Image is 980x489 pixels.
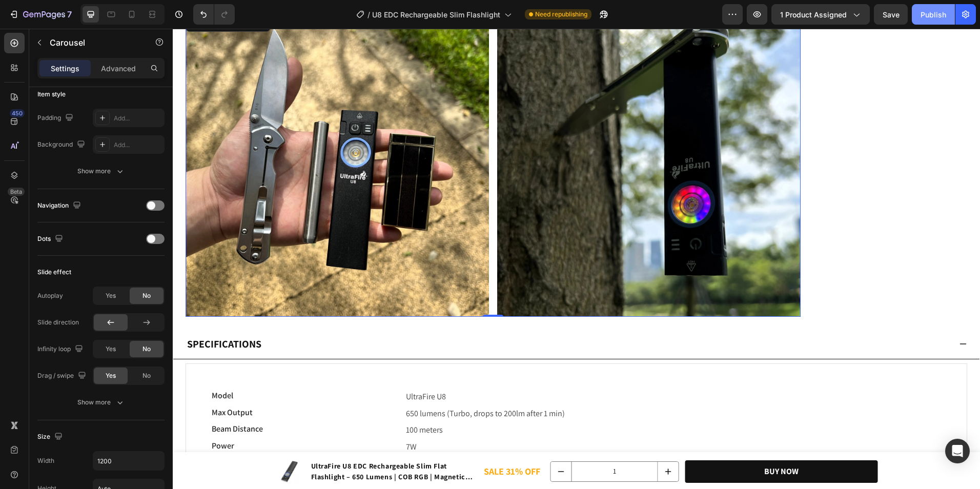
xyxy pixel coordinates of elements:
[106,344,116,354] span: Yes
[37,318,79,327] div: Slide direction
[77,397,125,407] div: Show more
[912,4,955,25] button: Publish
[101,63,136,74] p: Advanced
[485,433,506,453] button: increment
[39,361,60,372] span: Model
[233,413,244,423] span: 7W
[37,342,85,356] div: Infinity loop
[37,138,87,152] div: Background
[67,8,72,21] p: 7
[4,4,76,25] button: 7
[535,10,587,19] span: Need republishing
[14,306,89,324] p: Specifications
[945,439,970,463] div: Open Intercom Messenger
[51,63,79,74] p: Settings
[77,166,125,176] div: Show more
[921,9,946,20] div: Publish
[37,393,165,412] button: Show more
[399,433,485,453] input: quantity
[591,436,626,451] div: Buy Now
[106,291,116,300] span: Yes
[142,371,151,380] span: No
[37,111,75,125] div: Padding
[8,188,25,196] div: Beta
[233,362,273,373] span: UltraFire U8
[883,10,900,19] span: Save
[39,412,62,422] span: Power
[10,109,25,117] div: 450
[378,433,399,453] button: decrement
[233,379,392,390] span: 650 lumens (Turbo, drops to 200lm after 1 min)
[114,114,162,123] div: Add...
[93,452,164,470] input: Auto
[513,432,705,455] button: Buy Now
[372,9,500,20] span: U8 EDC Rechargeable Slim Flashlight
[37,268,71,277] div: Slide effect
[37,291,63,300] div: Autoplay
[37,430,65,444] div: Size
[309,435,371,451] p: SALE 31% OFF
[37,162,165,180] button: Show more
[39,395,90,405] span: Beam Distance
[367,9,370,20] span: /
[37,199,83,213] div: Navigation
[173,29,980,489] iframe: Design area
[50,36,137,49] p: Carousel
[37,456,54,465] div: Width
[780,9,847,20] span: 1 product assigned
[39,378,80,389] span: Max Output
[106,371,116,380] span: Yes
[114,140,162,150] div: Add...
[37,232,65,246] div: Dots
[874,4,908,25] button: Save
[233,396,270,406] span: 100 meters
[771,4,870,25] button: 1 product assigned
[142,344,151,354] span: No
[193,4,235,25] div: Undo/Redo
[37,369,88,383] div: Drag / swipe
[142,291,151,300] span: No
[37,90,66,99] div: Item style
